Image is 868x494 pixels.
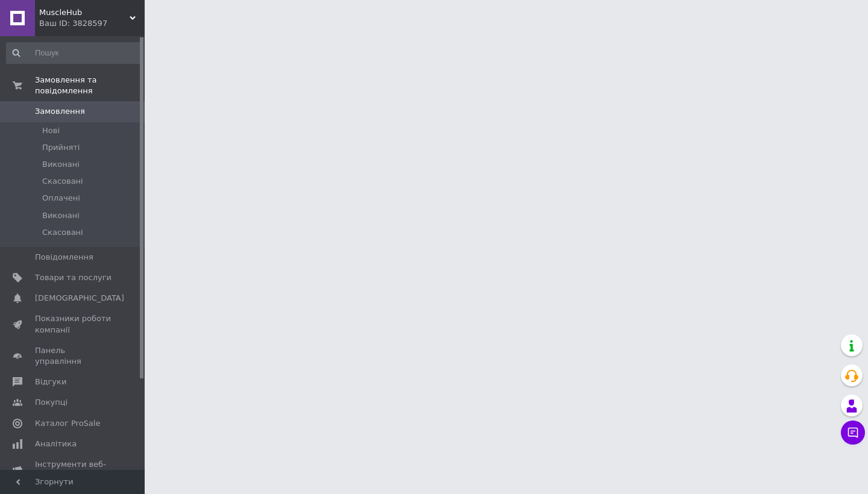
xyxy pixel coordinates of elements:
span: Прийняті [42,142,80,153]
span: Замовлення та повідомлення [35,75,145,96]
span: Оплачені [42,193,80,204]
span: Виконані [42,210,80,221]
span: [DEMOGRAPHIC_DATA] [35,293,124,304]
span: Скасовані [42,176,83,187]
span: Скасовані [42,227,83,238]
span: Замовлення [35,106,85,117]
span: MuscleHub [39,7,130,18]
span: Нові [42,125,60,136]
span: Товари та послуги [35,272,112,283]
button: Чат з покупцем [841,421,865,445]
span: Покупці [35,397,68,408]
span: Каталог ProSale [35,418,100,429]
span: Аналітика [35,439,77,449]
span: Інструменти веб-майстра та SEO [35,459,112,481]
span: Виконані [42,159,80,170]
span: Повідомлення [35,252,93,263]
input: Пошук [6,42,142,64]
span: Панель управління [35,345,112,367]
span: Показники роботи компанії [35,313,112,335]
div: Ваш ID: 3828597 [39,18,145,29]
span: Відгуки [35,377,66,387]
